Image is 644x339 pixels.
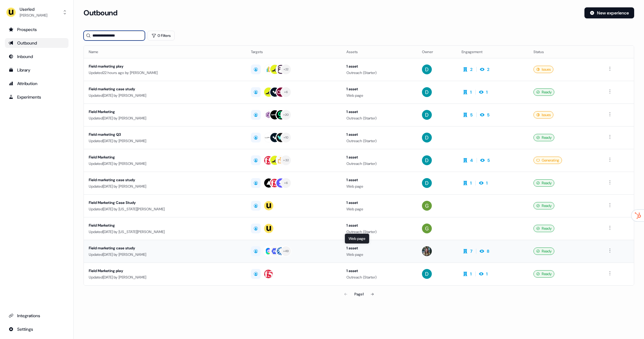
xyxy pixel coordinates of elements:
div: Updated [DATE] by [PERSON_NAME] [89,92,241,99]
div: Web page [346,92,412,99]
div: 5 [487,157,490,163]
div: Ready [533,179,554,187]
div: Ready [533,88,554,96]
div: Updated [DATE] by [PERSON_NAME] [89,274,241,280]
div: Field marketing case study [89,177,241,183]
img: David [422,64,432,74]
div: + 6 [284,89,288,95]
div: Updated [DATE] by [US_STATE][PERSON_NAME] [89,206,241,212]
div: Page 1 [354,291,364,297]
div: + 32 [283,158,289,163]
a: Go to Inbound [5,52,68,61]
div: 5 [487,112,490,118]
div: Ready [533,247,554,255]
div: Web page [346,251,412,258]
div: 1 [470,180,472,186]
div: + 10 [283,135,289,140]
th: Assets [342,46,417,58]
div: Field Marketing [89,109,241,115]
div: Field Marketing [89,154,241,160]
div: Field marketing case study [89,86,241,92]
div: 1 asset [346,268,412,274]
div: Web page [345,233,369,244]
div: 1 asset [346,154,412,160]
a: Go to integrations [5,324,68,334]
div: Outreach (Starter) [346,229,412,235]
div: Web page [346,206,412,212]
div: Ready [533,134,554,141]
div: Updated [DATE] by [PERSON_NAME] [89,251,241,258]
th: Engagement [457,46,529,58]
div: Library [9,67,65,73]
div: Attribution [9,80,65,87]
button: 0 Filters [147,31,175,41]
button: New experience [584,7,634,18]
div: Ready [533,270,554,278]
div: Inbound [9,53,65,60]
div: 1 [470,271,472,277]
div: 1 asset [346,177,412,183]
div: 1 [486,89,488,95]
img: Charlotte [422,246,432,256]
div: 1 asset [346,63,412,69]
div: 1 asset [346,222,412,228]
div: Outreach (Starter) [346,161,412,167]
div: 1 asset [346,86,412,92]
div: Outbound [9,40,65,46]
div: Field marketing case study [89,245,241,251]
div: Generating [533,157,562,164]
th: Targets [246,46,341,58]
a: Go to templates [5,65,68,75]
a: Go to prospects [5,25,68,34]
div: 5 [470,112,473,118]
div: Prospects [9,26,65,33]
div: Ready [533,225,554,232]
div: Outreach (Starter) [346,70,412,76]
div: Field Marketing play [89,268,241,274]
div: Field marketing Q3 [89,131,241,138]
div: Experiments [9,94,65,100]
div: Ready [533,202,554,209]
div: 7 [470,248,472,254]
img: David [422,110,432,120]
div: Issues [533,66,553,73]
div: 2 [487,66,490,72]
div: Integrations [9,313,65,319]
div: + 49 [283,248,289,254]
div: Userled [20,6,47,12]
div: Field Marketing Case Study [89,200,241,206]
div: 1 asset [346,109,412,115]
img: David [422,178,432,188]
div: Web page [346,183,412,189]
div: + 6 [284,180,288,186]
img: David [422,133,432,142]
div: 1 asset [346,200,412,206]
div: 1 [470,89,472,95]
img: David [422,269,432,279]
h3: Outbound [84,8,117,18]
th: Name [84,46,246,58]
div: Outreach (Starter) [346,274,412,280]
img: David [422,155,432,165]
a: Go to attribution [5,79,68,88]
div: 1 asset [346,245,412,251]
img: Georgia [422,224,432,233]
div: Outreach (Starter) [346,138,412,144]
div: 1 [486,271,488,277]
div: Settings [9,326,65,332]
div: + 22 [283,67,289,72]
div: 8 [487,248,489,254]
button: Userled[PERSON_NAME] [5,5,68,20]
div: Updated [DATE] by [PERSON_NAME] [89,183,241,189]
div: + 20 [283,112,289,118]
div: Updated [DATE] by [US_STATE][PERSON_NAME] [89,229,241,235]
a: Go to integrations [5,311,68,321]
div: Updated [DATE] by [PERSON_NAME] [89,161,241,167]
a: Go to outbound experience [5,38,68,48]
div: Field Marketing [89,222,241,228]
div: 1 [486,180,488,186]
div: Field marketing play [89,63,241,69]
div: Updated [DATE] by [PERSON_NAME] [89,138,241,144]
div: Issues [533,111,553,119]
